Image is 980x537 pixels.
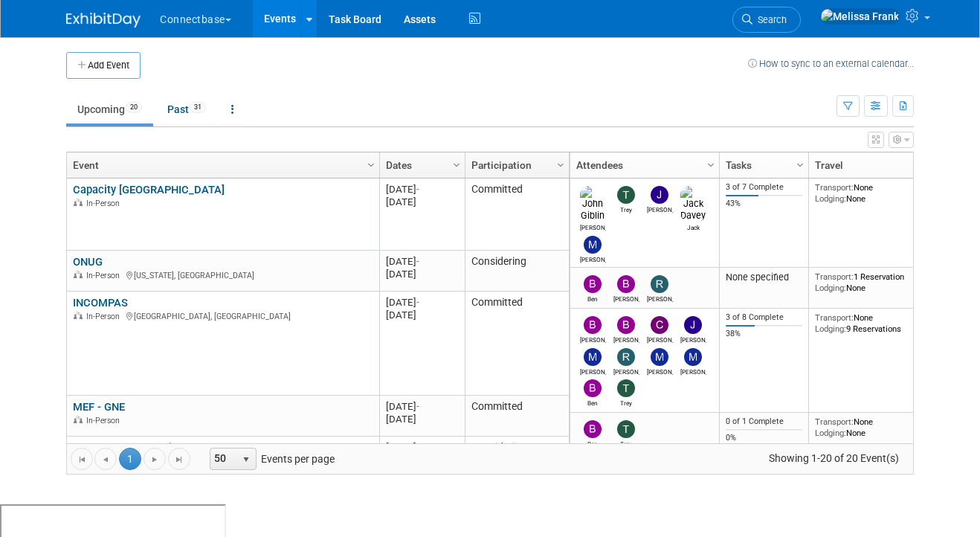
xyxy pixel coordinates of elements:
[191,448,349,470] span: Events per page
[74,312,83,319] img: In-Person Event
[168,448,190,470] a: Go to the last page
[912,152,928,175] a: Column Settings
[815,312,922,334] div: None 9 Reservations
[74,199,83,206] img: In-Person Event
[66,95,153,123] a: Upcoming20
[465,292,569,396] td: Committed
[386,183,458,196] div: [DATE]
[815,182,922,204] div: None None
[416,184,419,195] span: -
[815,428,846,438] span: Lodging:
[726,433,803,443] div: 0%
[815,324,846,334] span: Lodging:
[613,397,639,407] div: Trey Willis
[465,396,569,437] td: Committed
[66,13,141,28] img: ExhibitDay
[86,312,124,321] span: In-Person
[451,159,462,171] span: Column Settings
[156,95,217,123] a: Past31
[815,271,922,293] div: 1 Reservation None
[86,271,124,280] span: In-Person
[555,159,567,171] span: Column Settings
[66,52,141,79] button: Add Event
[584,420,602,438] img: Ben Edmond
[86,199,124,208] span: In-Person
[617,379,635,397] img: Trey Willis
[580,366,606,376] div: Mary Ann Rose
[580,438,606,448] div: Ben Edmond
[386,309,458,321] div: [DATE]
[71,448,93,470] a: Go to the first page
[73,296,128,309] a: INCOMPAS
[617,348,635,366] img: Roger Castillo
[449,152,465,175] a: Column Settings
[86,416,124,425] span: In-Person
[386,255,458,268] div: [DATE]
[726,152,799,178] a: Tasks
[73,268,373,281] div: [US_STATE], [GEOGRAPHIC_DATA]
[73,183,225,196] a: Capacity [GEOGRAPHIC_DATA]
[386,196,458,208] div: [DATE]
[580,186,606,222] img: John Giblin
[576,152,709,178] a: Attendees
[748,58,914,69] a: How to sync to an external calendar...
[416,297,419,308] span: -
[726,312,803,323] div: 3 of 8 Complete
[815,417,922,438] div: None None
[190,102,206,113] span: 31
[680,186,706,222] img: Jack Davey
[73,309,373,322] div: [GEOGRAPHIC_DATA], [GEOGRAPHIC_DATA]
[584,236,602,254] img: Mary Ann Rose
[651,186,668,204] img: James Grant
[647,366,673,376] div: Matt Clark
[726,271,803,283] div: None specified
[684,348,702,366] img: Maria Sterck
[793,152,809,175] a: Column Settings
[651,275,668,293] img: RICHARD LEVINE
[471,152,559,178] a: Participation
[553,152,570,175] a: Column Settings
[119,448,141,470] span: 1
[580,334,606,344] div: Brian Maggiacomo
[815,283,846,293] span: Lodging:
[144,448,166,470] a: Go to the next page
[815,193,846,204] span: Lodging:
[74,416,83,423] img: In-Person Event
[613,438,639,448] div: Trey Willis
[684,316,702,334] img: John Reumann
[580,293,606,303] div: Ben Edmond
[580,254,606,263] div: Mary Ann Rose
[365,159,377,171] span: Column Settings
[386,400,458,413] div: [DATE]
[815,152,918,178] a: Travel
[584,316,602,334] img: Brian Maggiacomo
[617,186,635,204] img: Trey Willis
[465,179,569,251] td: Committed
[94,448,117,470] a: Go to the previous page
[580,222,606,231] div: John Giblin
[126,102,142,113] span: 20
[680,334,706,344] div: John Reumann
[726,417,803,427] div: 0 of 1 Complete
[386,268,458,280] div: [DATE]
[617,316,635,334] img: Brian Duffner
[726,182,803,193] div: 3 of 7 Complete
[613,366,639,376] div: Roger Castillo
[647,293,673,303] div: RICHARD LEVINE
[703,152,720,175] a: Column Settings
[73,152,370,178] a: Event
[465,437,569,473] td: Considering
[149,454,161,466] span: Go to the next page
[364,152,380,175] a: Column Settings
[613,204,639,213] div: Trey Willis
[73,441,178,454] a: Telecoms World Asia
[815,417,854,427] span: Transport:
[173,454,185,466] span: Go to the last page
[680,222,706,231] div: Jack Davey
[386,441,458,454] div: [DATE]
[584,348,602,366] img: Mary Ann Rose
[74,271,83,278] img: In-Person Event
[613,334,639,344] div: Brian Duffner
[651,316,668,334] img: Colleen Gallagher
[820,8,900,25] img: Melissa Frank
